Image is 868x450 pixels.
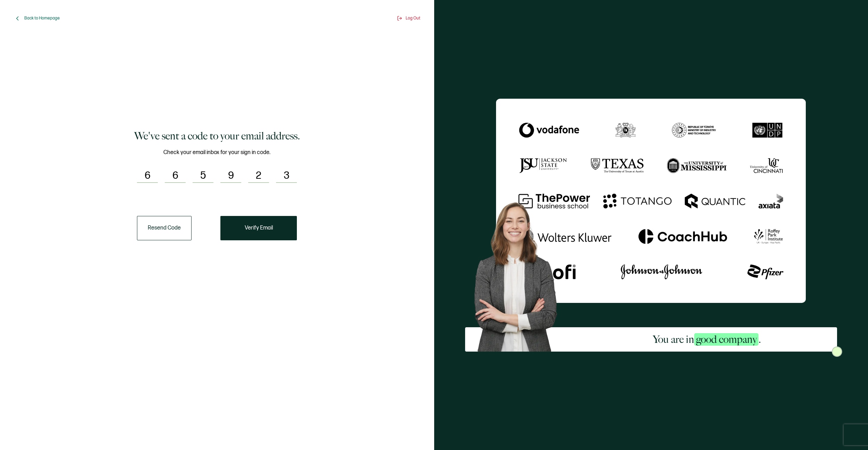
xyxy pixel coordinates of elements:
[832,346,842,357] img: Sertifier Signup
[406,16,420,21] span: Log Out
[24,16,60,21] span: Back to Homepage
[694,333,759,346] span: good company
[496,98,806,303] img: Sertifier We've sent a code to your email address.
[465,195,577,352] img: Sertifier Signup - You are in <span class="strong-h">good company</span>. Hero
[653,332,761,346] h2: You are in .
[245,225,273,231] span: Verify Email
[137,216,192,240] button: Resend Code
[163,148,270,157] span: Check your email inbox for your sign in code.
[749,371,868,450] iframe: Chat Widget
[134,129,300,143] h1: We've sent a code to your email address.
[220,216,297,240] button: Verify Email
